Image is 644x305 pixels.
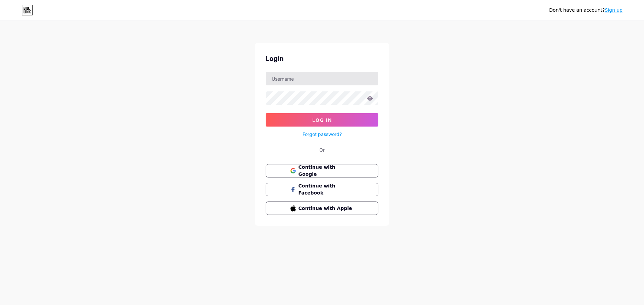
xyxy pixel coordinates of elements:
[266,72,378,85] input: Username
[266,164,378,177] button: Continue with Google
[319,146,325,153] div: Or
[312,117,332,123] span: Log In
[605,7,623,13] a: Sign up
[303,131,342,138] a: Forgot password?
[549,7,623,14] div: Don't have an account?
[266,54,378,64] div: Login
[266,183,378,196] button: Continue with Facebook
[266,202,378,215] button: Continue with Apple
[266,113,378,127] button: Log In
[299,205,354,212] span: Continue with Apple
[299,164,354,178] span: Continue with Google
[299,182,354,197] span: Continue with Facebook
